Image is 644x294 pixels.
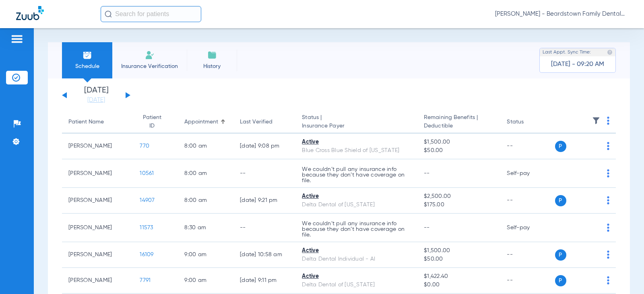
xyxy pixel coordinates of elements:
[424,122,494,130] span: Deductible
[607,169,609,177] img: group-dot-blue.svg
[607,224,609,232] img: group-dot-blue.svg
[543,48,591,56] span: Last Appt. Sync Time:
[424,146,494,155] span: $50.00
[178,188,233,214] td: 8:00 AM
[16,6,44,20] img: Zuub Logo
[555,249,566,261] span: P
[118,62,181,70] span: Insurance Verification
[500,159,555,188] td: Self-pay
[193,62,231,70] span: History
[495,10,628,18] span: [PERSON_NAME] - Beardstown Family Dental
[500,214,555,242] td: Self-pay
[417,111,500,134] th: Remaining Benefits |
[10,34,23,44] img: hamburger-icon
[140,171,154,176] span: 10561
[72,96,120,104] a: [DATE]
[62,134,133,159] td: [PERSON_NAME]
[140,113,171,130] div: Patient ID
[233,134,295,159] td: [DATE] 9:08 PM
[555,195,566,206] span: P
[500,111,555,134] th: Status
[68,118,127,126] div: Patient Name
[424,255,494,263] span: $50.00
[500,242,555,268] td: --
[424,281,494,289] span: $0.00
[140,225,153,230] span: 11573
[72,86,120,104] li: [DATE]
[424,225,430,230] span: --
[424,138,494,146] span: $1,500.00
[424,192,494,201] span: $2,500.00
[83,50,92,60] img: Schedule
[178,134,233,159] td: 8:00 AM
[178,242,233,268] td: 9:00 AM
[500,268,555,294] td: --
[178,214,233,242] td: 8:30 AM
[592,117,600,125] img: filter.svg
[68,62,106,70] span: Schedule
[302,167,411,183] p: We couldn’t pull any insurance info because they don’t have coverage on file.
[233,159,295,188] td: --
[145,50,155,60] img: Manual Insurance Verification
[62,214,133,242] td: [PERSON_NAME]
[240,118,289,126] div: Last Verified
[302,146,411,155] div: Blue Cross Blue Shield of [US_STATE]
[140,197,155,203] span: 14907
[295,111,417,134] th: Status |
[500,188,555,214] td: --
[140,113,164,130] div: Patient ID
[424,201,494,209] span: $175.00
[233,242,295,268] td: [DATE] 10:58 AM
[140,278,151,283] span: 7791
[500,134,555,159] td: --
[607,117,609,125] img: group-dot-blue.svg
[302,272,411,281] div: Active
[607,251,609,259] img: group-dot-blue.svg
[555,141,566,152] span: P
[62,242,133,268] td: [PERSON_NAME]
[302,221,411,238] p: We couldn’t pull any insurance info because they don’t have coverage on file.
[62,159,133,188] td: [PERSON_NAME]
[184,118,227,126] div: Appointment
[607,49,613,55] img: last sync help info
[62,268,133,294] td: [PERSON_NAME]
[607,142,609,150] img: group-dot-blue.svg
[233,268,295,294] td: [DATE] 9:11 PM
[555,275,566,286] span: P
[424,272,494,281] span: $1,422.40
[424,171,430,176] span: --
[68,118,104,126] div: Patient Name
[62,188,133,214] td: [PERSON_NAME]
[424,247,494,255] span: $1,500.00
[178,159,233,188] td: 8:00 AM
[233,188,295,214] td: [DATE] 9:21 PM
[607,196,609,204] img: group-dot-blue.svg
[140,252,153,257] span: 16109
[140,143,149,149] span: 770
[302,201,411,209] div: Delta Dental of [US_STATE]
[302,138,411,146] div: Active
[207,50,217,60] img: History
[302,247,411,255] div: Active
[607,276,609,284] img: group-dot-blue.svg
[105,10,112,18] img: Search Icon
[184,118,218,126] div: Appointment
[101,6,201,22] input: Search for patients
[240,118,272,126] div: Last Verified
[233,214,295,242] td: --
[302,122,411,130] span: Insurance Payer
[302,192,411,201] div: Active
[302,255,411,263] div: Delta Dental Individual - AI
[302,281,411,289] div: Delta Dental of [US_STATE]
[551,60,604,68] span: [DATE] - 09:20 AM
[178,268,233,294] td: 9:00 AM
